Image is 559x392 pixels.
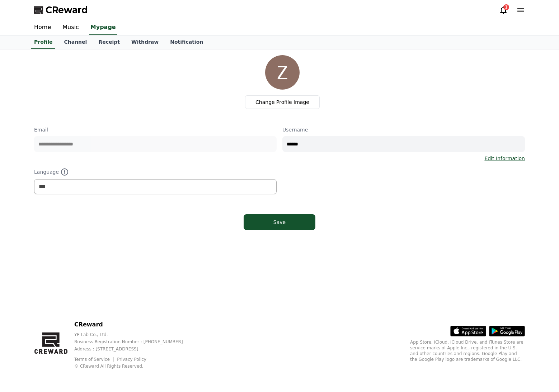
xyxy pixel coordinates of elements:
[74,363,194,369] p: © CReward All Rights Reserved.
[265,55,300,90] img: profile_image
[74,320,194,329] p: CReward
[117,357,146,362] a: Privacy Policy
[410,339,525,362] p: App Store, iCloud, iCloud Drive, and iTunes Store are service marks of Apple Inc., registered in ...
[31,35,55,49] a: Profile
[499,6,508,14] a: 1
[58,35,93,49] a: Channel
[74,346,194,352] p: Address : [STREET_ADDRESS]
[34,4,88,16] a: CReward
[503,4,509,10] div: 1
[93,35,126,49] a: Receipt
[484,155,525,162] a: Edit Information
[74,332,194,338] p: YP Lab Co., Ltd.
[46,4,88,16] span: CReward
[34,126,277,133] p: Email
[74,357,115,362] a: Terms of Service
[34,168,277,176] p: Language
[282,126,525,133] p: Username
[57,20,85,35] a: Music
[74,339,194,345] p: Business Registration Number : [PHONE_NUMBER]
[89,20,117,35] a: Mypage
[244,214,315,230] button: Save
[164,35,209,49] a: Notification
[258,219,301,226] div: Save
[28,20,57,35] a: Home
[126,35,164,49] a: Withdraw
[245,95,320,109] label: Change Profile Image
